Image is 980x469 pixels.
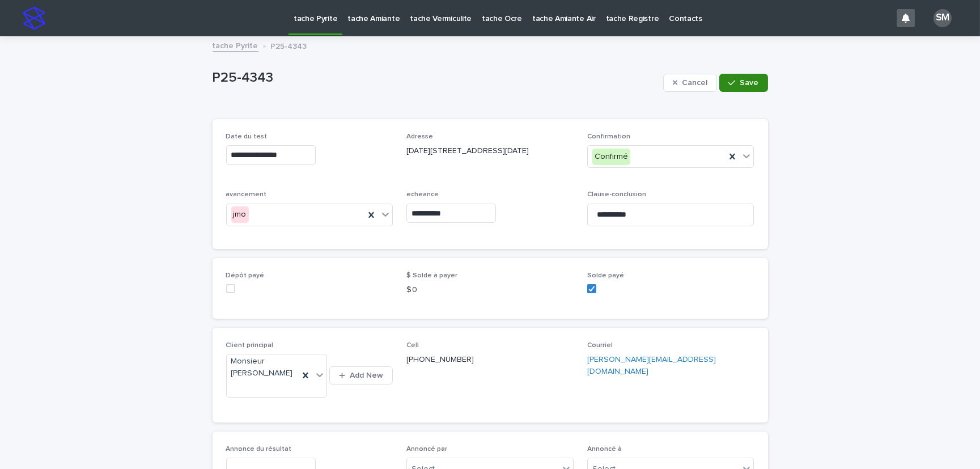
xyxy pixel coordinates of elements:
[592,149,630,165] div: Confirmé
[406,446,447,453] span: Annoncé par
[719,74,767,92] button: Save
[23,7,45,29] img: stacker-logo-s-only.png
[226,133,268,140] span: Date du test
[663,74,718,92] button: Cancel
[587,446,622,453] span: Annoncé à
[226,272,265,279] span: Dépôt payé
[406,284,574,296] p: $ 0
[406,191,439,198] span: echeance
[587,342,613,349] span: Courriel
[406,342,419,349] span: Cell
[406,145,574,157] p: [DATE][STREET_ADDRESS][DATE]
[226,191,267,198] span: avancement
[231,356,294,379] span: Monsieur [PERSON_NAME]
[329,366,393,385] button: Add New
[231,206,249,223] div: jmo
[213,39,258,52] a: tache Pyrite
[213,70,659,86] p: P25-4343
[587,191,646,198] span: Clause-conclusion
[406,354,574,366] p: [PHONE_NUMBER]
[587,356,716,375] a: [PERSON_NAME][EMAIL_ADDRESS][DOMAIN_NAME]
[740,79,759,87] span: Save
[226,342,274,349] span: Client principal
[587,272,624,279] span: Solde payé
[271,39,307,52] p: P25-4343
[406,272,457,279] span: $ Solde à payer
[587,133,630,140] span: Confirmation
[682,79,707,87] span: Cancel
[350,371,383,379] span: Add New
[226,446,292,453] span: Annonce du résultat
[406,133,433,140] span: Adresse
[934,9,952,27] div: SM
